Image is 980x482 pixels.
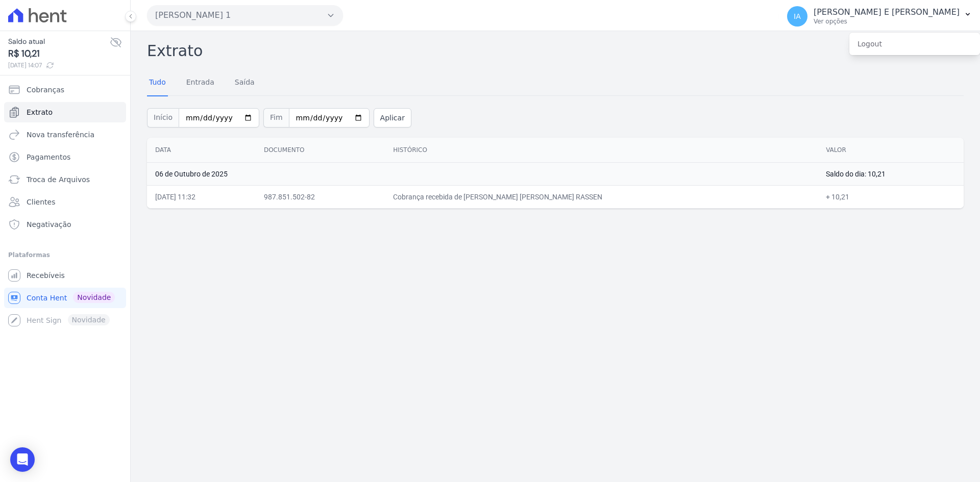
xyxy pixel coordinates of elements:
span: Nova transferência [27,130,94,140]
a: Clientes [4,192,126,212]
span: Conta Hent [27,293,67,303]
a: Pagamentos [4,147,126,167]
a: Logout [849,35,980,53]
nav: Sidebar [8,80,122,331]
td: Cobrança recebida de [PERSON_NAME] [PERSON_NAME] RASSEN [385,185,818,208]
span: Cobranças [27,85,64,95]
span: R$ 10,21 [8,47,110,61]
a: Tudo [147,70,168,96]
td: + 10,21 [818,185,964,208]
td: [DATE] 11:32 [147,185,256,208]
h2: Extrato [147,39,964,62]
span: Recebíveis [27,270,65,281]
a: Nova transferência [4,124,126,145]
div: Plataformas [8,249,122,261]
a: Saída [233,70,257,96]
p: Ver opções [814,17,960,26]
span: Troca de Arquivos [27,174,90,185]
a: Negativação [4,214,126,235]
span: Novidade [73,292,115,303]
a: Entrada [184,70,216,96]
a: Troca de Arquivos [4,169,126,190]
a: Extrato [4,102,126,122]
button: [PERSON_NAME] 1 [147,5,343,26]
th: Histórico [385,138,818,163]
p: [PERSON_NAME] E [PERSON_NAME] [814,7,960,17]
td: 06 de Outubro de 2025 [147,162,818,185]
span: Clientes [27,197,55,207]
th: Valor [818,138,964,163]
div: Open Intercom Messenger [10,447,35,472]
span: Saldo atual [8,36,110,47]
td: 987.851.502-82 [256,185,385,208]
button: Aplicar [374,108,411,128]
th: Data [147,138,256,163]
span: Extrato [27,107,53,117]
span: Fim [263,108,289,128]
span: Pagamentos [27,152,70,162]
span: Início [147,108,179,128]
a: Conta Hent Novidade [4,288,126,308]
span: Negativação [27,219,71,230]
th: Documento [256,138,385,163]
a: Recebíveis [4,265,126,286]
span: [DATE] 14:07 [8,61,110,70]
button: IA [PERSON_NAME] E [PERSON_NAME] Ver opções [779,2,980,31]
td: Saldo do dia: 10,21 [818,162,964,185]
span: IA [794,13,801,20]
a: Cobranças [4,80,126,100]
